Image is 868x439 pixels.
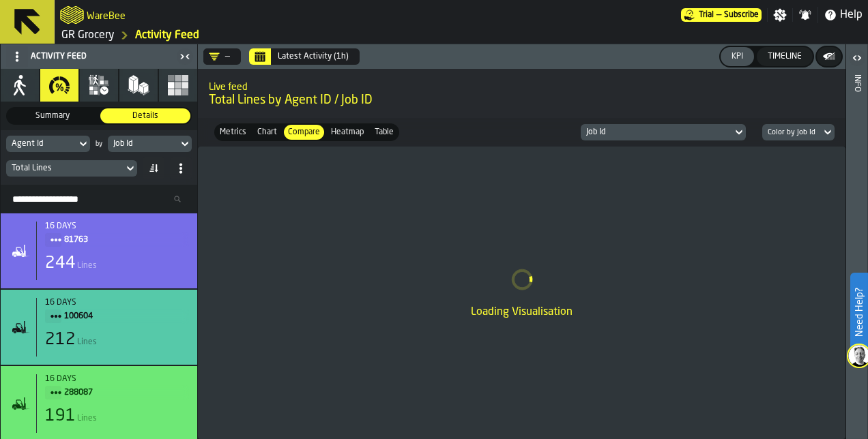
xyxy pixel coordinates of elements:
[45,298,189,324] div: Title
[113,139,173,149] div: DropdownMenuValue-jobId
[12,164,118,173] div: DropdownMenuValue-eventsCount
[253,125,281,140] div: thumb
[214,123,252,141] label: button-switch-multi-Metrics
[108,136,192,152] div: DropdownMenuValue-jobId
[369,123,399,141] label: button-switch-multi-Table
[1,213,197,288] div: stat-
[372,126,396,138] span: Table
[77,261,97,271] span: Lines
[45,253,76,275] div: 244
[726,52,749,61] div: KPI
[768,8,792,22] label: button-toggle-Settings
[45,374,189,400] div: Title
[45,222,189,247] div: Title
[216,125,250,140] div: thumb
[96,140,102,148] div: by
[175,48,194,65] label: button-toggle-Close me
[100,108,190,123] div: thumb
[1,290,197,365] div: stat-
[699,10,714,20] span: Trial
[45,374,189,384] div: Start: 8/25/2025, 9:00:00 AM - End: 8/25/2025, 9:57:00 AM
[252,123,283,141] label: button-switch-multi-Chart
[45,222,189,231] div: 16 days
[762,52,807,61] div: Timeline
[249,48,271,65] button: Select date range Select date range
[64,232,178,247] span: 81763
[6,136,90,152] div: DropdownMenuValue-agentId
[272,46,354,67] button: Select date range
[77,337,97,347] span: Lines
[249,48,360,65] div: Select date range
[681,8,762,22] div: Menu Subscription
[45,406,76,427] div: 191
[724,10,759,20] span: Subscribe
[371,125,398,140] div: thumb
[12,139,71,149] div: DropdownMenuValue-agentId
[45,374,189,384] div: 16 days
[64,385,178,400] span: 288087
[203,48,241,65] div: DropdownMenuValue-
[64,309,178,324] span: 100604
[681,8,762,22] a: link-to-/wh/i/e451d98b-95f6-4604-91ff-c80219f9c36d/pricing/
[209,304,835,320] div: Loading Visualisation
[284,125,324,140] div: thumb
[586,127,727,137] div: DropdownMenuValue-jobId
[721,47,754,66] button: button-KPI
[3,46,175,67] div: Activity Feed
[209,51,230,62] div: DropdownMenuValue-
[768,128,815,137] div: DropdownMenuValue-bucket
[852,72,862,436] div: Info
[102,110,189,122] span: Details
[6,107,99,125] label: button-switch-multi-Summary
[8,108,98,123] div: thumb
[285,126,323,138] span: Compare
[278,52,349,61] div: Latest Activity (1h)
[87,8,126,22] h2: Sub Title
[217,126,249,138] span: Metrics
[328,126,366,138] span: Heatmap
[717,10,721,20] span: —
[283,123,325,141] label: button-switch-multi-Compare
[61,27,115,44] a: link-to-/wh/i/e451d98b-95f6-4604-91ff-c80219f9c36d
[45,298,189,307] div: Start: 8/25/2025, 9:00:00 AM - End: 8/25/2025, 9:56:00 AM
[255,126,280,138] span: Chart
[77,414,97,423] span: Lines
[45,222,189,231] div: Start: 8/25/2025, 9:01:00 AM - End: 8/25/2025, 9:57:00 AM
[135,27,199,44] a: link-to-/wh/i/e451d98b-95f6-4604-91ff-c80219f9c36d/feed/3236b697-6562-4c83-a025-c8a911a4c1a3
[9,110,96,122] span: Summary
[327,125,368,140] div: thumb
[6,160,137,177] div: DropdownMenuValue-eventsCount
[209,79,835,93] h2: Sub Title
[209,93,835,108] span: Total Lines by Agent ID / Job ID
[99,107,192,125] label: button-switch-multi-Details
[852,274,867,350] label: Need Help?
[581,124,746,140] div: DropdownMenuValue-jobId
[757,124,835,140] div: DropdownMenuValue-bucket
[45,329,76,351] div: 212
[840,7,863,23] span: Help
[198,69,845,118] div: title-Total Lines by Agent ID / Job ID
[848,47,867,72] label: button-toggle-Open
[846,44,867,439] header: Info
[817,47,841,66] button: button-
[818,7,868,23] label: button-toggle-Help
[60,3,84,27] a: logo-header
[325,123,369,141] label: button-switch-multi-Heatmap
[793,8,818,22] label: button-toggle-Notifications
[757,47,813,66] button: button-Timeline
[45,298,189,307] div: 16 days
[60,27,461,44] nav: Breadcrumb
